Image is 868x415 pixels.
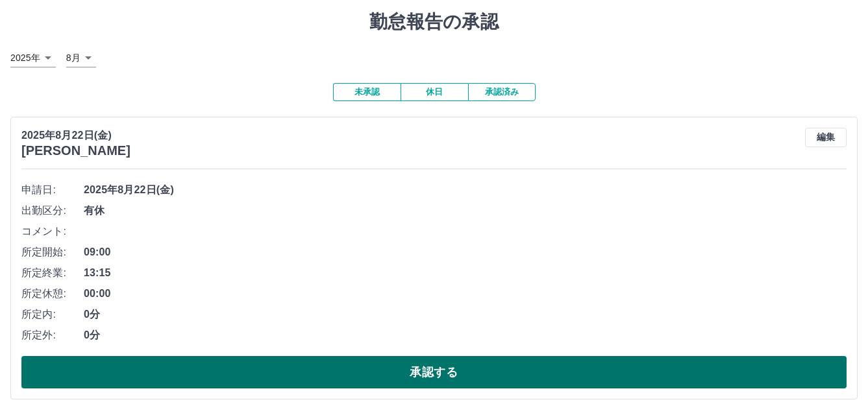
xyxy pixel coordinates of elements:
span: 09:00 [84,244,847,260]
span: 所定休憩: [21,286,84,302]
button: 承認する [21,356,847,388]
span: コメント: [21,224,84,239]
span: 0分 [84,327,847,343]
h3: [PERSON_NAME] [21,143,130,158]
button: 未承認 [333,83,401,101]
span: 0分 [84,307,847,322]
span: 所定開始: [21,244,84,260]
div: 8月 [66,49,96,67]
p: 2025年8月22日(金) [21,128,130,143]
h1: 勤怠報告の承認 [10,11,858,33]
div: 2025年 [10,49,56,67]
button: 休日 [401,83,468,101]
button: 承認済み [468,83,536,101]
span: 有休 [84,203,847,219]
span: 2025年8月22日(金) [84,182,847,198]
span: 出勤区分: [21,203,84,219]
span: 所定終業: [21,265,84,281]
span: 所定外: [21,327,84,343]
span: 所定内: [21,307,84,322]
span: 00:00 [84,286,847,302]
button: 編集 [805,128,847,147]
span: 13:15 [84,265,847,281]
span: 申請日: [21,182,84,198]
